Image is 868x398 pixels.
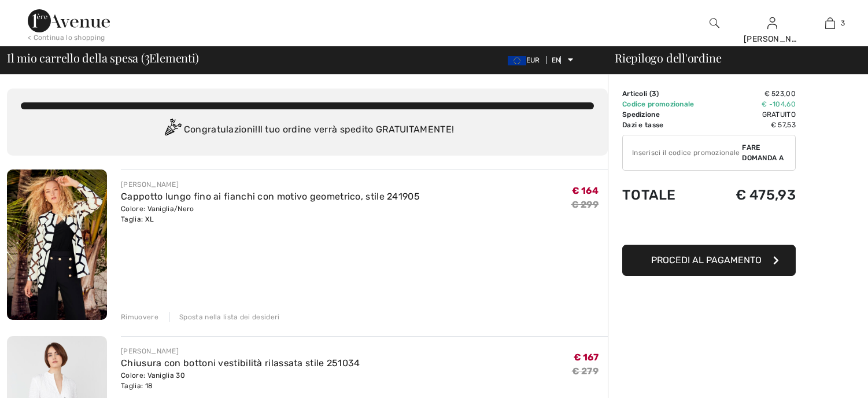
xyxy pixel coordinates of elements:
[572,185,599,196] font: € 164
[121,215,154,223] font: Taglia: XL
[825,16,835,30] img: La mia borsa
[622,100,695,108] font: Codice promozionale
[121,313,158,321] font: Rimuovere
[121,382,153,390] font: Taglia: 18
[28,9,110,32] img: 1a Avenue
[767,17,777,28] a: Registrazione
[771,121,796,129] font: € 57,53
[762,100,796,108] font: € -104,60
[145,46,150,67] font: 3
[652,90,656,98] font: 3
[656,90,659,98] font: )
[526,56,540,64] font: EUR
[7,50,145,65] font: Il mio carrello della spesa (
[161,119,184,142] img: Congratulation2.svg
[742,143,784,162] font: Fare domanda a
[552,56,561,64] font: EN
[651,255,762,266] font: Procedi al pagamento
[622,245,796,276] button: Procedi al pagamento
[622,187,676,203] font: Totale
[508,56,526,65] img: Euro
[623,135,742,170] input: Codice promozionale
[28,34,105,42] font: < Continua lo shopping
[744,34,811,44] font: [PERSON_NAME]
[615,50,721,65] font: Riepilogo dell'ordine
[622,121,664,129] font: Dazi e tasse
[764,90,796,98] font: € 523,00
[121,347,179,355] font: [PERSON_NAME]
[121,191,420,202] a: Cappotto lungo fino ai fianchi con motivo geometrico, stile 241905
[121,180,179,189] font: [PERSON_NAME]
[121,205,194,213] font: Colore: Vaniglia/Nero
[801,16,858,30] a: 3
[179,313,279,321] font: Sposta nella lista dei desideri
[767,16,777,30] img: Le mie informazioni
[736,187,796,203] font: € 475,93
[7,169,107,320] img: Cappotto lungo fino ai fianchi con motivo geometrico, stile 241905
[121,358,360,368] a: Chiusura con bottoni vestibilità rilassata stile 251034
[258,124,455,135] font: Il tuo ordine verrà spedito GRATUITAMENTE!
[622,90,652,98] font: Articoli (
[572,366,599,377] font: € 279
[571,199,599,210] font: € 299
[574,352,599,363] font: € 167
[622,110,660,119] font: Spedizione
[149,50,198,65] font: Elementi)
[841,19,845,27] font: 3
[622,215,796,241] iframe: PayPal
[762,110,796,119] font: Gratuito
[710,16,719,30] img: cerca nel sito web
[184,124,258,135] font: Congratulazioni!
[121,371,185,379] font: Colore: Vaniglia 30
